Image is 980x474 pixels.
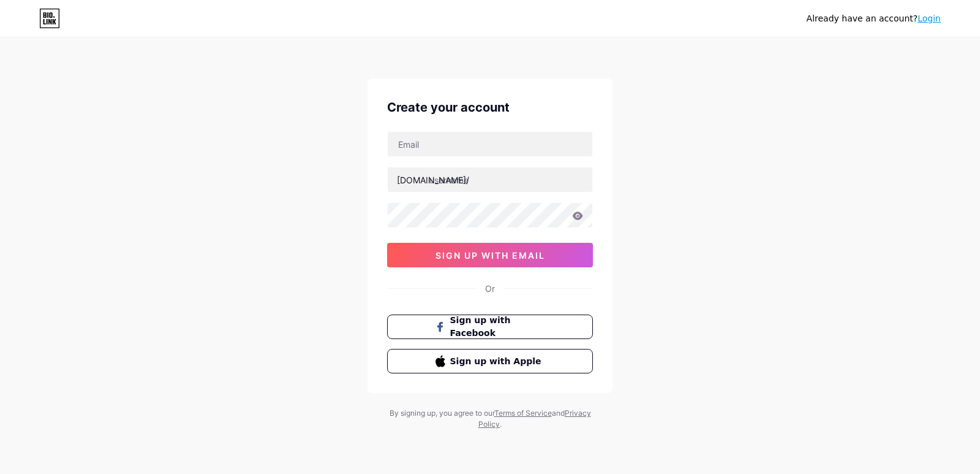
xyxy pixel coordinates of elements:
[807,12,941,25] div: Already have an account?
[918,13,941,23] a: Login
[387,315,593,339] button: Sign up with Facebook
[388,167,592,192] input: username
[388,132,592,156] input: Email
[387,243,593,267] button: sign up with email
[387,349,593,373] button: Sign up with Apple
[397,174,469,186] div: [DOMAIN_NAME]/
[450,314,545,340] span: Sign up with Facebook
[494,408,552,418] a: Terms of Service
[386,408,594,430] div: By signing up, you agree to our and .
[435,250,545,261] span: sign up with email
[387,98,593,117] div: Create your account
[450,355,545,368] span: Sign up with Apple
[485,282,495,295] div: Or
